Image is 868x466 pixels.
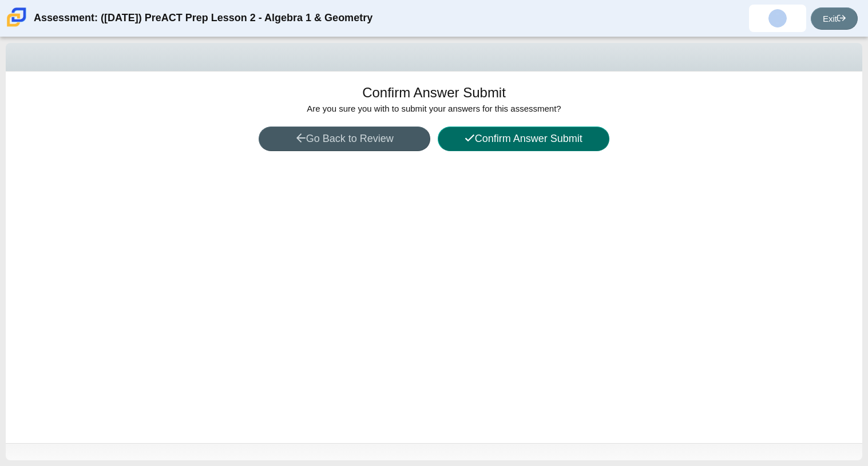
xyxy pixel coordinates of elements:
[362,83,506,102] h1: Confirm Answer Submit
[5,21,29,31] a: Carmen School of Science & Technology
[5,5,29,29] img: Carmen School of Science & Technology
[768,9,787,27] img: ashley.gonzalezdor.n4RDrN
[307,104,561,113] span: Are you sure you with to submit your answers for this assessment?
[438,127,609,151] button: Confirm Answer Submit
[811,7,858,30] a: Exit
[34,5,372,32] div: Assessment: ([DATE]) PreACT Prep Lesson 2 - Algebra 1 & Geometry
[259,127,430,151] button: Go Back to Review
